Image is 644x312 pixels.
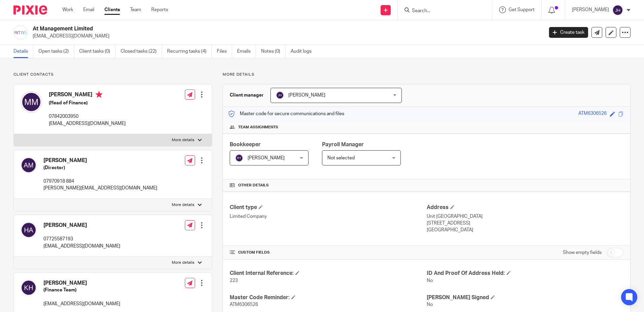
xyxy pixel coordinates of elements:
[172,137,194,143] p: More details
[427,220,623,227] p: [STREET_ADDRESS]
[43,178,157,185] p: 07970918 884
[230,92,264,99] h3: Client manager
[13,72,212,77] p: Client contacts
[427,270,623,277] h4: ID And Proof Of Address Held:
[230,294,426,301] h4: Master Code Reminder:
[43,185,157,191] p: [PERSON_NAME][EMAIL_ADDRESS][DOMAIN_NAME]
[43,222,120,229] h4: [PERSON_NAME]
[21,91,42,113] img: svg%3E
[21,280,37,296] img: svg%3E
[83,6,94,13] a: Email
[230,142,261,147] span: Bookkeeper
[322,142,364,147] span: Payroll Manager
[104,6,120,13] a: Clients
[62,6,73,13] a: Work
[96,91,102,98] i: Primary
[21,157,37,173] img: svg%3E
[288,93,325,98] span: [PERSON_NAME]
[237,45,256,58] a: Emails
[43,164,157,171] h5: (Director)
[427,227,623,233] p: [GEOGRAPHIC_DATA]
[427,302,433,307] span: No
[38,45,74,58] a: Open tasks (2)
[427,278,433,283] span: No
[427,294,623,301] h4: [PERSON_NAME] Signed
[411,8,472,14] input: Search
[33,25,438,32] h2: At Management Limited
[13,25,28,40] img: ATM.png
[572,6,609,13] p: [PERSON_NAME]
[228,110,344,117] p: Master code for secure communications and files
[121,45,162,58] a: Closed tasks (22)
[549,27,588,38] a: Create task
[43,287,120,293] h5: (Finance Team)
[235,154,243,162] img: svg%3E
[43,243,120,250] p: [EMAIL_ADDRESS][DOMAIN_NAME]
[238,125,278,130] span: Team assignments
[13,45,33,58] a: Details
[49,91,126,100] h4: [PERSON_NAME]
[13,5,47,15] img: Pixie
[563,249,602,256] label: Show empty fields
[230,204,426,211] h4: Client type
[238,183,269,188] span: Other details
[43,280,120,287] h4: [PERSON_NAME]
[43,236,120,242] p: 07725587193
[172,260,194,265] p: More details
[291,45,317,58] a: Audit logs
[427,213,623,220] p: Unit [GEOGRAPHIC_DATA]
[612,5,623,16] img: svg%3E
[578,110,607,118] div: ATM6306526
[217,45,232,58] a: Files
[21,222,37,238] img: svg%3E
[261,45,286,58] a: Notes (0)
[49,100,126,106] h5: (Head of Finance)
[172,202,194,208] p: More details
[230,250,426,255] h4: CUSTOM FIELDS
[49,120,126,127] p: [EMAIL_ADDRESS][DOMAIN_NAME]
[248,156,285,160] span: [PERSON_NAME]
[33,33,539,40] p: [EMAIL_ADDRESS][DOMAIN_NAME]
[509,7,535,12] span: Get Support
[230,302,258,307] span: ATM6306526
[230,278,238,283] span: 223
[130,6,141,13] a: Team
[427,204,623,211] h4: Address
[43,157,157,164] h4: [PERSON_NAME]
[79,45,116,58] a: Client tasks (0)
[230,213,426,220] p: Limited Company
[49,113,126,120] p: 07842003950
[43,301,120,307] p: [EMAIL_ADDRESS][DOMAIN_NAME]
[151,6,168,13] a: Reports
[276,91,284,99] img: svg%3E
[230,270,426,277] h4: Client Internal Reference:
[223,72,631,77] p: More details
[167,45,212,58] a: Recurring tasks (4)
[327,156,355,160] span: Not selected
